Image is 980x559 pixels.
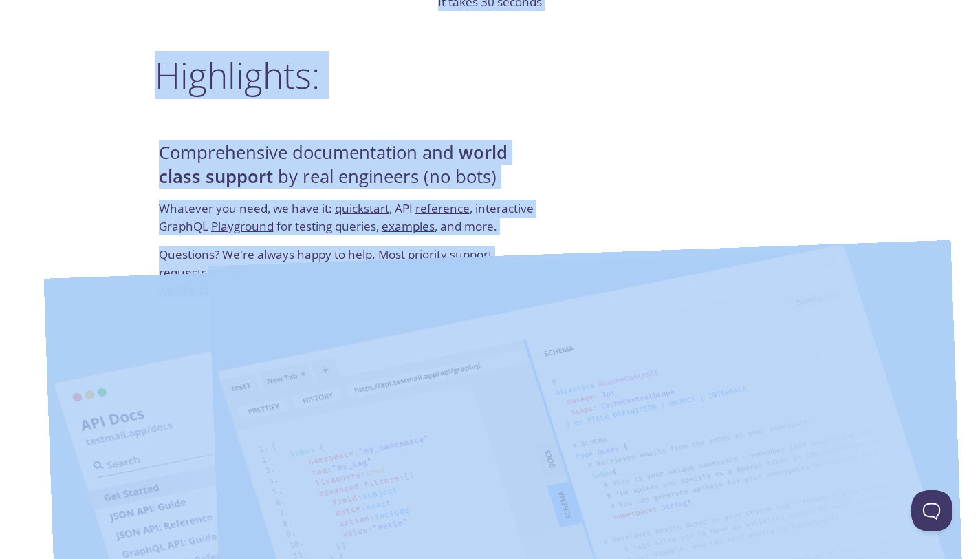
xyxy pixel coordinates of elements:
a: Playground [211,218,274,234]
iframe: Help Scout Beacon - Open [911,490,952,531]
p: Questions? We're always happy to help. Most priority support requests are answered within minutes... [159,246,542,299]
a: quickstart [335,200,389,216]
h2: Highlights: [155,54,826,96]
h4: Comprehensive documentation and by real engineers (no bots) [159,141,542,200]
strong: world class support [159,140,508,188]
p: Whatever you need, we have it: , API , interactive GraphQL for testing queries, , and more. [159,200,542,246]
a: examples [382,218,435,234]
a: reference [415,200,470,216]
